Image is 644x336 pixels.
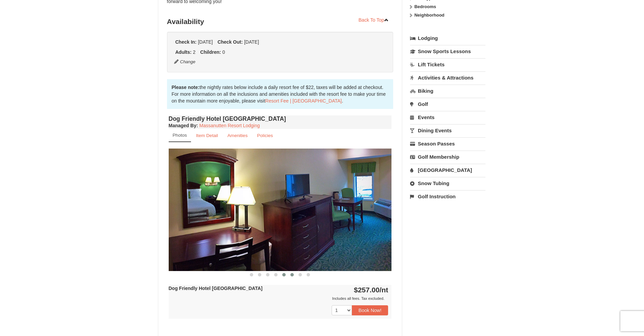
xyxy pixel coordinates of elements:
a: Lodging [410,32,485,44]
a: [GEOGRAPHIC_DATA] [410,164,485,176]
strong: Check Out: [217,39,243,45]
span: [DATE] [244,39,259,45]
a: Item Detail [192,129,222,142]
span: [DATE] [198,39,213,45]
span: /nt [380,286,388,294]
a: Massanutten Resort Lodging [199,123,260,128]
a: Golf [410,98,485,110]
span: 0 [222,49,225,55]
small: Amenities [228,133,248,138]
a: Dining Events [410,124,485,137]
div: Includes all fees. Tax excluded. [169,295,388,302]
strong: Please note: [172,85,199,90]
strong: Children: [200,49,221,55]
span: 2 [193,49,196,55]
a: Biking [410,85,485,97]
a: Snow Tubing [410,177,485,189]
strong: Neighborhood [414,13,445,18]
strong: Dog Friendly Hotel [GEOGRAPHIC_DATA] [169,286,263,291]
a: Golf Membership [410,151,485,163]
strong: $257.00 [354,286,388,294]
a: Golf Instruction [410,190,485,203]
strong: Check In: [175,39,197,45]
img: 18876286-39-50e6e3c6.jpg [169,149,392,271]
h4: Dog Friendly Hotel [GEOGRAPHIC_DATA] [169,115,392,122]
small: Photos [173,133,187,138]
a: Season Passes [410,137,485,150]
button: Book Now! [352,305,388,315]
a: Snow Sports Lessons [410,45,485,58]
div: the nightly rates below include a daily resort fee of $22, taxes will be added at checkout. For m... [167,79,393,109]
a: Events [410,111,485,124]
a: Resort Fee | [GEOGRAPHIC_DATA] [265,98,342,104]
strong: Bedrooms [414,4,436,9]
h3: Availability [167,15,393,28]
strong: : [169,123,198,128]
a: Amenities [223,129,252,142]
button: Change [174,58,196,66]
a: Policies [253,129,277,142]
a: Activities & Attractions [410,71,485,84]
span: Managed By [169,123,196,128]
strong: Adults: [175,49,192,55]
small: Policies [257,133,273,138]
a: Lift Tickets [410,58,485,71]
a: Photos [169,129,191,142]
small: Item Detail [196,133,218,138]
a: Back To Top [354,15,393,25]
